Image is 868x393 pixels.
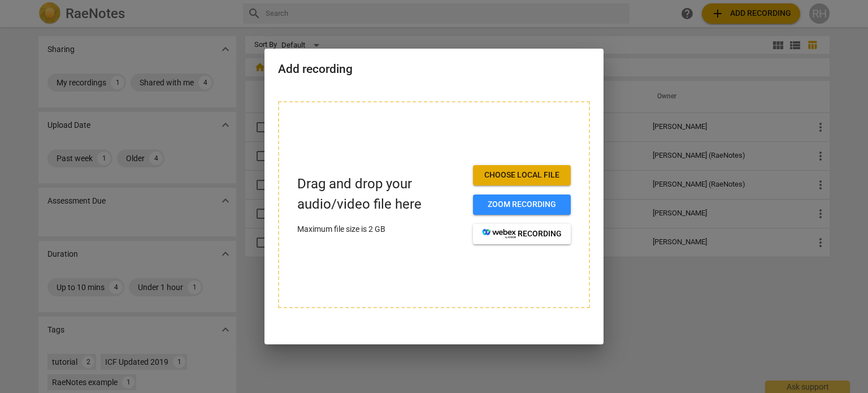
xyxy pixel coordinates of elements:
[473,195,571,215] button: Zoom recording
[473,224,571,244] button: recording
[482,170,562,181] span: Choose local file
[482,199,562,210] span: Zoom recording
[482,228,562,240] span: recording
[297,223,464,235] p: Maximum file size is 2 GB
[473,165,571,185] button: Choose local file
[297,174,464,214] p: Drag and drop your audio/video file here
[278,62,590,76] h2: Add recording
